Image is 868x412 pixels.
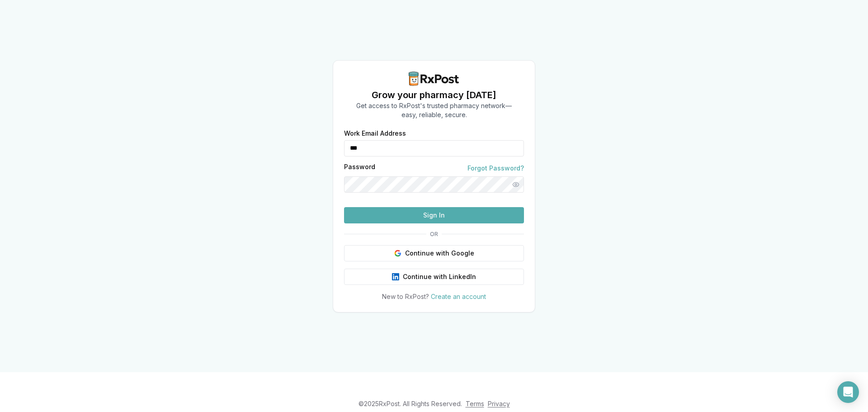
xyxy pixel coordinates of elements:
[394,250,401,257] img: Google
[344,269,524,285] button: Continue with LinkedIn
[344,207,524,223] button: Sign In
[344,164,375,173] label: Password
[382,293,429,300] span: New to RxPost?
[837,381,859,403] div: Open Intercom Messenger
[426,231,442,238] span: OR
[405,71,463,86] img: RxPost Logo
[344,130,524,137] label: Work Email Address
[467,164,524,173] a: Forgot Password?
[466,400,484,407] a: Terms
[356,89,512,101] h1: Grow your pharmacy [DATE]
[356,101,512,119] p: Get access to RxPost's trusted pharmacy network— easy, reliable, secure.
[344,245,524,261] button: Continue with Google
[508,176,524,193] button: Show password
[431,293,486,300] a: Create an account
[488,400,510,407] a: Privacy
[392,273,399,280] img: LinkedIn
